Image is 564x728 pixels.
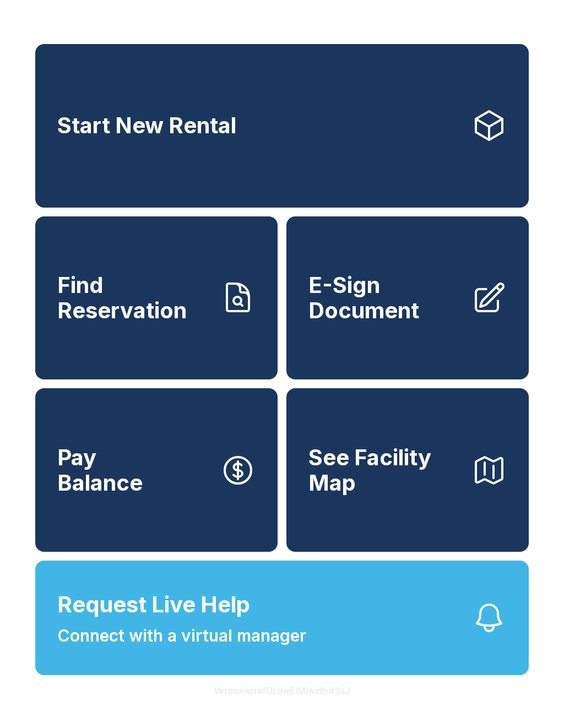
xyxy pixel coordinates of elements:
[57,623,306,648] span: Connect with a virtual manager
[57,445,143,495] span: Pay Balance
[286,216,529,380] a: E-Sign Document
[308,273,463,323] span: E-Sign Document
[308,445,463,495] span: See Facility Map
[35,44,529,208] a: Start New Rental
[35,388,278,552] button: PayBalance
[57,113,236,138] span: Start New Rental
[286,388,529,552] button: See Facility Map
[205,675,359,706] button: VersionkrrefDLawElMlwz8nfSsJ
[35,216,278,380] a: Find Reservation
[57,588,250,621] span: Request Live Help
[57,273,211,323] span: Find Reservation
[35,561,529,675] button: Request Live HelpConnect with a virtual manager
